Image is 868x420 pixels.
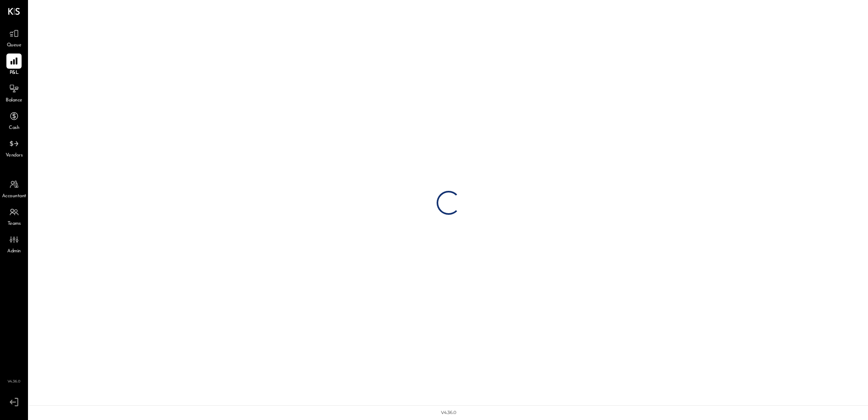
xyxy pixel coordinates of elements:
a: Teams [0,204,28,228]
a: Vendors [0,136,28,159]
span: Admin [7,248,21,255]
span: Accountant [2,193,26,200]
span: Vendors [6,152,23,159]
a: Queue [0,26,28,49]
span: Cash [9,125,19,132]
span: Queue [7,42,22,49]
div: v 4.36.0 [441,410,456,416]
a: Cash [0,109,28,132]
a: P&L [0,53,28,77]
a: Admin [0,232,28,255]
span: Balance [6,97,22,104]
a: Accountant [0,177,28,200]
span: P&L [10,69,19,77]
a: Balance [0,81,28,104]
span: Teams [8,220,21,228]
